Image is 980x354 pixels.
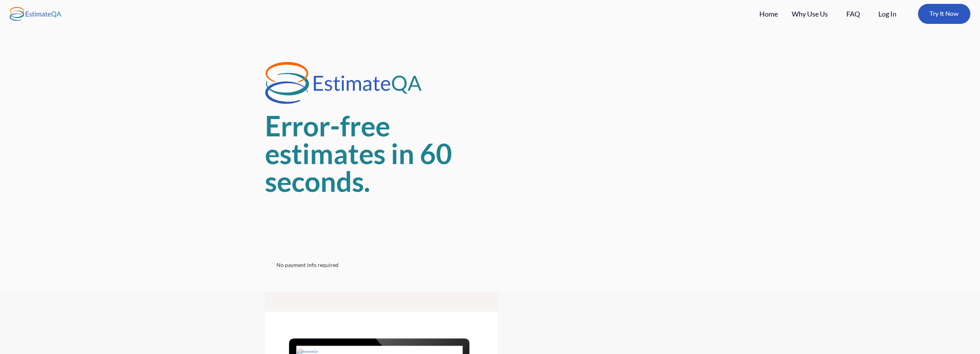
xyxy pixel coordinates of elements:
a: Try It Now [918,4,970,24]
a: home [10,3,61,25]
a: Log In [874,7,901,21]
h1: Error-free estimates in 60 seconds. [265,112,462,195]
iframe: EstimateQALong.mp4 [469,58,715,269]
div: No payment info required [265,261,462,269]
a: FAQ [842,7,864,21]
a: Why Use Us [787,7,833,21]
a: Home [755,7,778,21]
